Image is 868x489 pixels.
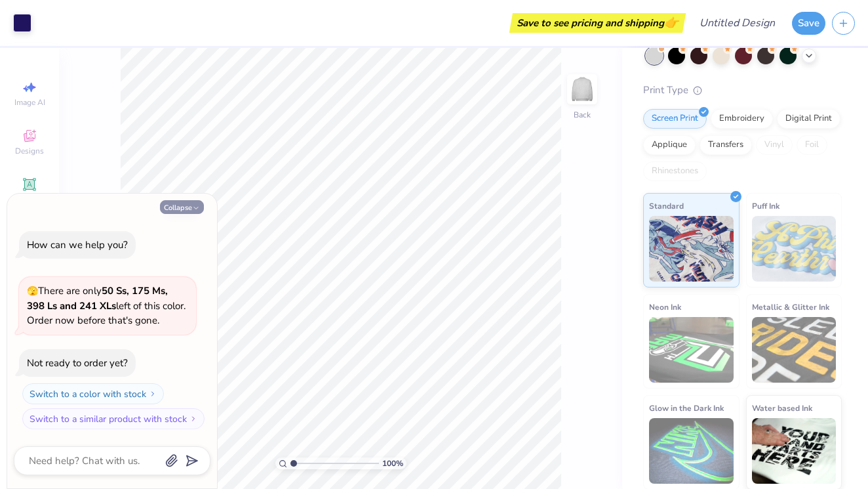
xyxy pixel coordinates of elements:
span: Glow in the Dark Ink [649,401,724,415]
button: Save [792,12,825,35]
button: Switch to a similar product with stock [22,408,205,429]
img: Neon Ink [649,317,734,383]
span: Image AI [14,97,45,108]
span: 100 % [382,457,403,469]
img: Metallic & Glitter Ink [752,317,837,383]
div: Vinyl [756,135,793,155]
img: Back [569,76,595,102]
div: Back [574,109,591,121]
span: Standard [649,199,684,213]
span: Metallic & Glitter Ink [752,300,829,314]
span: 👉 [664,14,679,30]
strong: 50 Ss, 175 Ms, 398 Ls and 241 XLs [27,284,168,312]
span: Neon Ink [649,300,681,314]
img: Standard [649,216,734,282]
input: Untitled Design [689,10,785,36]
div: Foil [797,135,827,155]
span: Puff Ink [752,199,779,213]
div: Print Type [643,83,842,98]
div: Save to see pricing and shipping [513,13,682,33]
div: Applique [643,135,696,155]
span: 🫣 [27,285,38,297]
img: Switch to a color with stock [149,390,157,398]
span: Water based Ink [752,401,812,415]
span: There are only left of this color. Order now before that's gone. [27,284,186,327]
button: Switch to a color with stock [22,383,164,404]
button: Collapse [160,200,204,214]
div: Screen Print [643,109,707,129]
div: Digital Print [777,109,840,129]
span: Designs [15,146,44,156]
img: Switch to a similar product with stock [189,415,197,423]
div: Rhinestones [643,161,707,181]
img: Glow in the Dark Ink [649,418,734,484]
div: How can we help you? [27,238,128,251]
div: Embroidery [711,109,773,129]
img: Water based Ink [752,418,837,484]
div: Not ready to order yet? [27,356,128,370]
img: Puff Ink [752,216,837,282]
div: Transfers [700,135,752,155]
